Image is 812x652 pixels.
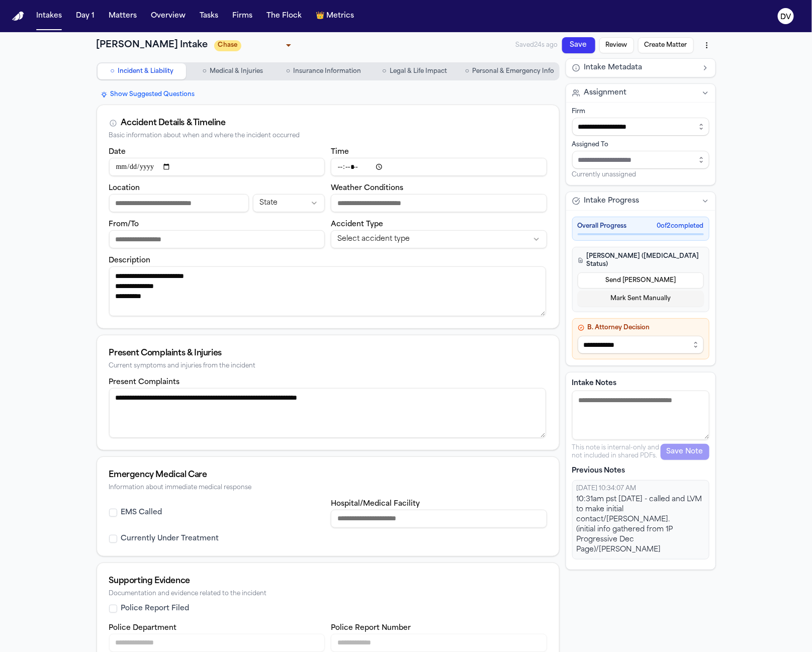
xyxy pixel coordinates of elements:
span: Chase [214,40,242,51]
label: Present Complaints [109,379,180,386]
button: Matters [105,7,141,25]
button: Mark Sent Manually [578,291,704,307]
span: Intake Metadata [584,63,643,73]
p: Previous Notes [572,466,709,476]
h1: [PERSON_NAME] Intake [97,38,208,52]
div: Present Complaints & Injuries [109,347,547,359]
label: Police Report Number [331,624,411,632]
span: ○ [203,66,207,76]
label: Weather Conditions [331,184,403,192]
button: Intake Progress [566,192,715,210]
div: Firm [572,108,709,116]
input: From/To destination [109,230,325,248]
span: 0 of 2 completed [657,222,704,230]
span: ○ [465,66,469,76]
label: From/To [109,221,139,228]
div: Supporting Evidence [109,575,547,587]
div: Information about immediate medical response [109,484,547,492]
button: More actions [698,36,716,54]
p: This note is internal-only and not included in shared PDFs. [572,444,661,460]
div: Current symptoms and injuries from the incident [109,362,547,370]
button: Assignment [566,84,715,102]
button: Intakes [32,7,66,25]
button: Tasks [196,7,222,25]
div: 10:31am pst [DATE] - called and LVM to make initial contact/[PERSON_NAME]. (initial info gathered... [577,495,705,555]
button: Overview [147,7,190,25]
label: Accident Type [331,221,383,228]
span: Assignment [584,88,627,98]
label: EMS Called [121,508,162,518]
span: Currently unassigned [572,171,637,179]
textarea: Intake notes [572,391,709,440]
button: Go to Personal & Emergency Info [461,63,558,79]
button: Day 1 [72,7,99,25]
label: Hospital/Medical Facility [331,500,420,508]
h4: B. Attorney Decision [578,324,704,332]
h4: [PERSON_NAME] ([MEDICAL_DATA] Status) [578,252,704,268]
button: The Flock [262,7,306,25]
label: Currently Under Treatment [121,534,219,544]
span: Personal & Emergency Info [472,67,554,75]
input: Incident time [331,158,547,176]
span: Insurance Information [293,67,361,75]
input: Select firm [572,118,709,136]
input: Police report number [331,634,547,652]
span: Medical & Injuries [210,67,263,75]
label: Time [331,148,349,156]
span: Legal & Life Impact [390,67,447,75]
label: Police Department [109,624,177,632]
span: ○ [286,66,290,76]
button: Save [562,37,595,53]
input: Incident location [109,194,249,212]
input: Assign to staff member [572,151,709,169]
span: Overall Progress [578,222,627,230]
div: Update intake status [214,38,295,52]
label: Location [109,184,140,192]
div: Assigned To [572,141,709,149]
button: Go to Medical & Injuries [188,63,277,79]
label: Description [109,257,151,264]
span: Incident & Liability [118,67,173,75]
button: Go to Insurance Information [279,63,368,79]
span: Saved 24s ago [516,42,558,48]
div: [DATE] 10:34:07 AM [577,485,705,493]
textarea: Present complaints [109,388,547,438]
span: ○ [110,66,114,76]
button: Go to Legal & Life Impact [370,63,459,79]
div: Basic information about when and where the incident occurred [109,132,547,140]
input: Police department [109,634,325,652]
button: Review [599,37,634,53]
button: crownMetrics [312,7,358,25]
span: Intake Progress [584,196,640,206]
span: ○ [382,66,386,76]
button: Show Suggested Questions [97,88,199,101]
label: Police Report Filed [121,604,190,614]
input: Weather conditions [331,194,547,212]
button: Firms [228,7,256,25]
input: Incident date [109,158,325,176]
label: Intake Notes [572,379,709,389]
textarea: Incident description [109,266,547,316]
div: Documentation and evidence related to the incident [109,590,547,598]
div: Emergency Medical Care [109,469,547,481]
label: Date [109,148,126,156]
input: Hospital or medical facility [331,510,547,528]
a: Home [12,12,24,21]
button: Intake Metadata [566,59,715,77]
button: Create Matter [638,37,694,53]
div: Accident Details & Timeline [121,117,226,129]
button: Send [PERSON_NAME] [578,272,704,289]
button: Incident state [253,194,325,212]
button: Go to Incident & Liability [98,63,187,79]
img: Finch Logo [12,12,24,21]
